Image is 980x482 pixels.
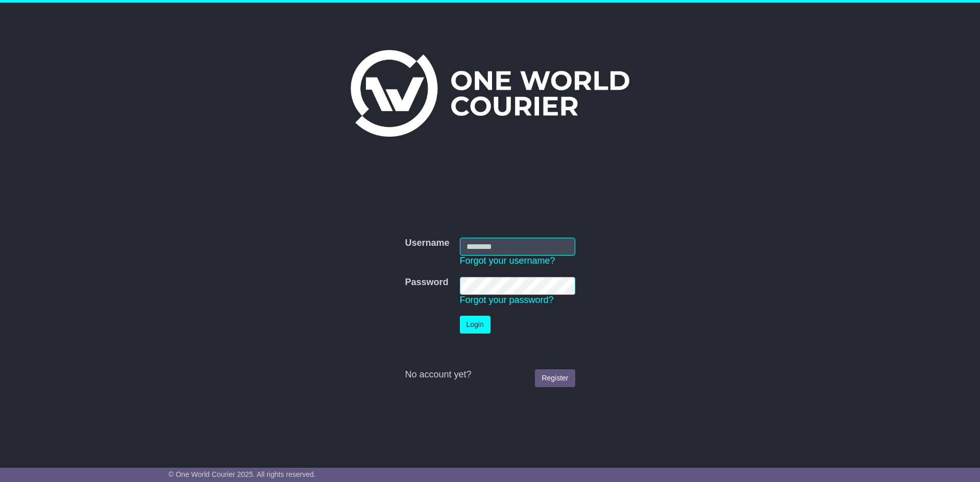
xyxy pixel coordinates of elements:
img: One World [351,50,629,137]
button: Login [460,316,491,334]
label: Password [405,277,448,288]
span: © One World Courier 2025. All rights reserved. [168,470,316,478]
a: Forgot your password? [460,295,554,305]
a: Register [535,369,575,387]
div: No account yet? [405,369,575,380]
label: Username [405,238,449,249]
a: Forgot your username? [460,256,555,266]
